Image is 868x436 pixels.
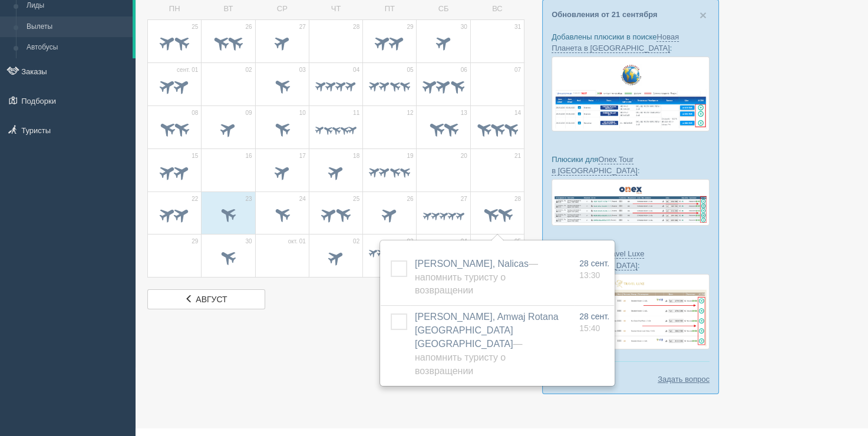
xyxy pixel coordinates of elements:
[552,31,709,54] p: Добавлены плюсики в поиске :
[461,152,467,160] span: 20
[579,311,609,334] a: 28 сент. 15:40
[407,195,413,203] span: 26
[552,57,709,131] img: new-planet-%D0%BF%D1%96%D0%B4%D0%B1%D1%96%D1%80%D0%BA%D0%B0-%D1%81%D1%80%D0%BC-%D0%B4%D0%BB%D1%8F...
[407,23,413,31] span: 29
[461,66,467,74] span: 06
[514,152,521,160] span: 21
[245,109,252,117] span: 09
[147,289,265,309] a: август
[579,259,609,268] span: 28 сент.
[245,195,252,203] span: 23
[177,66,198,74] span: сент. 01
[299,66,306,74] span: 03
[699,9,707,21] button: Close
[192,109,198,117] span: 08
[407,237,413,246] span: 03
[245,152,252,160] span: 16
[461,23,467,31] span: 30
[245,237,252,246] span: 30
[415,259,538,296] span: [PERSON_NAME], Nalicas
[552,10,657,19] a: Обновления от 21 сентября
[415,259,538,296] a: [PERSON_NAME], Nalicas— Напомнить туристу о возвращении
[461,195,467,203] span: 27
[407,109,413,117] span: 12
[514,23,521,31] span: 31
[407,66,413,74] span: 05
[192,152,198,160] span: 15
[288,237,306,246] span: окт. 01
[245,66,252,74] span: 02
[579,312,609,321] span: 28 сент.
[407,152,413,160] span: 19
[353,195,359,203] span: 25
[192,237,198,246] span: 29
[514,109,521,117] span: 14
[21,37,133,58] a: Автобусы
[415,259,538,296] span: — Напомнить туристу о возвращении
[514,237,521,246] span: 05
[192,195,198,203] span: 22
[353,152,359,160] span: 18
[245,23,252,31] span: 26
[552,274,709,350] img: travel-luxe-%D0%BF%D0%BE%D0%B4%D0%B1%D0%BE%D1%80%D0%BA%D0%B0-%D1%81%D1%80%D0%BC-%D0%B4%D0%BB%D1%8...
[353,237,359,246] span: 02
[299,23,306,31] span: 27
[579,257,609,281] a: 28 сент. 13:30
[415,339,523,376] span: — Напомнить туристу о возвращении
[552,154,709,176] p: Плюсики для :
[299,152,306,160] span: 17
[461,237,467,246] span: 04
[579,270,600,280] span: 13:30
[415,312,559,375] span: [PERSON_NAME], Amwaj Rotana [GEOGRAPHIC_DATA] [GEOGRAPHIC_DATA]
[415,312,559,375] a: [PERSON_NAME], Amwaj Rotana [GEOGRAPHIC_DATA] [GEOGRAPHIC_DATA]— Напомнить туристу о возвращении
[514,66,521,74] span: 07
[299,109,306,117] span: 10
[21,16,133,38] a: Вылеты
[699,8,707,22] span: ×
[658,374,709,385] a: Задать вопрос
[196,295,227,304] span: август
[353,23,359,31] span: 28
[461,109,467,117] span: 13
[579,323,600,333] span: 15:40
[299,195,306,203] span: 24
[552,179,709,226] img: onex-tour-proposal-crm-for-travel-agency.png
[192,23,198,31] span: 25
[514,195,521,203] span: 28
[353,66,359,74] span: 04
[552,248,709,270] p: И плюсики для :
[353,109,359,117] span: 11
